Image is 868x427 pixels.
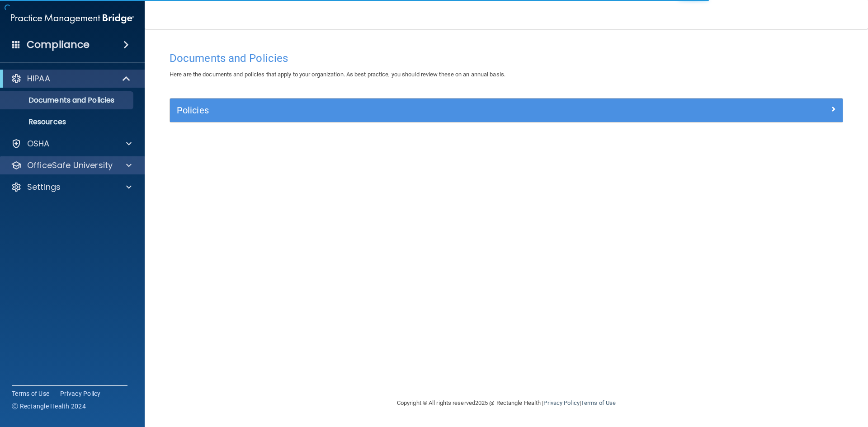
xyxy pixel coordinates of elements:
[6,96,129,105] p: Documents and Policies
[27,38,90,51] h4: Compliance
[27,73,50,84] p: HIPAA
[170,52,843,64] h4: Documents and Policies
[11,138,132,149] a: OSHA
[11,73,131,84] a: HIPAA
[11,182,132,192] a: Settings
[543,399,579,406] a: Privacy Policy
[170,71,505,78] span: Here are the documents and policies that apply to your organization. As best practice, you should...
[341,389,671,418] div: Copyright © All rights reserved 2025 @ Rectangle Health | |
[11,160,132,171] a: OfficeSafe University
[11,9,134,28] img: PMB logo
[581,399,616,406] a: Terms of Use
[60,389,101,398] a: Privacy Policy
[712,363,857,399] iframe: Drift Widget Chat Controller
[177,105,668,115] h5: Policies
[6,117,129,127] p: Resources
[27,182,61,192] p: Settings
[27,160,113,171] p: OfficeSafe University
[27,138,50,149] p: OSHA
[177,103,836,117] a: Policies
[12,389,49,398] a: Terms of Use
[12,402,86,411] span: Ⓒ Rectangle Health 2024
